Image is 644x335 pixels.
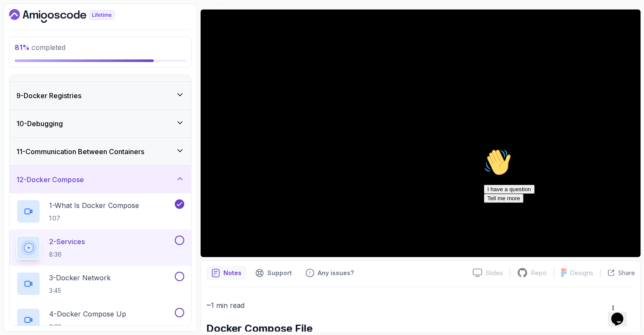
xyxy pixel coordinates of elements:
h3: 9 - Docker Registries [16,90,81,101]
p: Support [267,269,292,277]
p: 1 - What Is Docker Compose [49,200,139,211]
button: notes button [206,266,247,280]
button: Tell me more [3,49,43,58]
button: 9-Docker Registries [9,82,191,109]
button: 11-Communication Between Containers [9,138,191,165]
p: 3 - Docker Network [49,273,111,283]
span: completed [15,43,65,52]
button: 10-Debugging [9,110,191,137]
button: Feedback button [300,266,359,280]
button: 12-Docker Compose [9,166,191,193]
span: Hi! How can we help? [3,26,85,32]
iframe: chat widget [480,145,635,296]
img: :wave: [3,3,31,31]
iframe: chat widget [608,301,635,326]
h3: 12 - Docker Compose [16,174,84,185]
div: 👋Hi! How can we help?I have a questionTell me more [3,3,158,58]
iframe: 3 - Services [201,9,641,257]
p: 6:33 [49,323,126,331]
h3: 11 - Communication Between Containers [16,146,144,157]
p: 3:45 [49,286,111,295]
p: Notes [223,269,241,277]
p: 2 - Services [49,236,85,247]
p: Any issues? [318,269,354,277]
span: 81 % [15,43,30,52]
button: Support button [250,266,297,280]
button: 3-Docker Network3:45 [16,272,184,296]
h3: 10 - Debugging [16,118,63,129]
p: ~1 min read [206,299,635,311]
button: 4-Docker Compose Up6:33 [16,308,184,332]
a: Dashboard [9,9,134,23]
p: 4 - Docker Compose Up [49,309,126,319]
p: 1:07 [49,214,139,223]
button: 1-What Is Docker Compose1:07 [16,199,184,223]
p: 8:36 [49,250,85,259]
button: I have a question [3,40,54,49]
button: 2-Services8:36 [16,236,184,260]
